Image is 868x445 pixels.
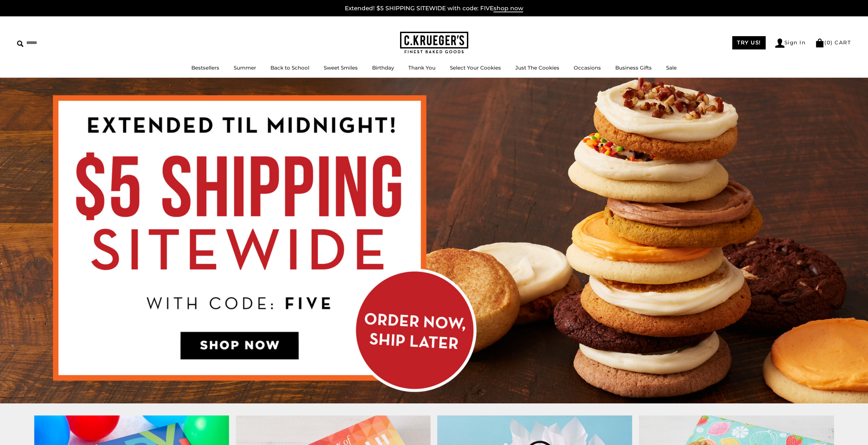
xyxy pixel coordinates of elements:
[666,64,677,71] a: Sale
[270,64,309,71] a: Back to School
[775,39,806,48] a: Sign In
[372,64,394,71] a: Birthday
[815,39,824,47] img: Bag
[408,64,436,71] a: Thank You
[191,64,219,71] a: Bestsellers
[775,39,784,48] img: Account
[400,32,468,54] img: C.KRUEGER'S
[324,64,358,71] a: Sweet Smiles
[345,5,523,12] a: Extended! $5 SHIPPING SITEWIDE with code: FIVEshop now
[494,5,523,12] span: shop now
[515,64,559,71] a: Just The Cookies
[827,39,831,46] span: 0
[574,64,601,71] a: Occasions
[17,41,24,47] img: Search
[732,36,766,49] a: TRY US!
[815,39,851,46] a: (0) CART
[615,64,652,71] a: Business Gifts
[234,64,256,71] a: Summer
[450,64,501,71] a: Select Your Cookies
[17,38,98,48] input: Search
